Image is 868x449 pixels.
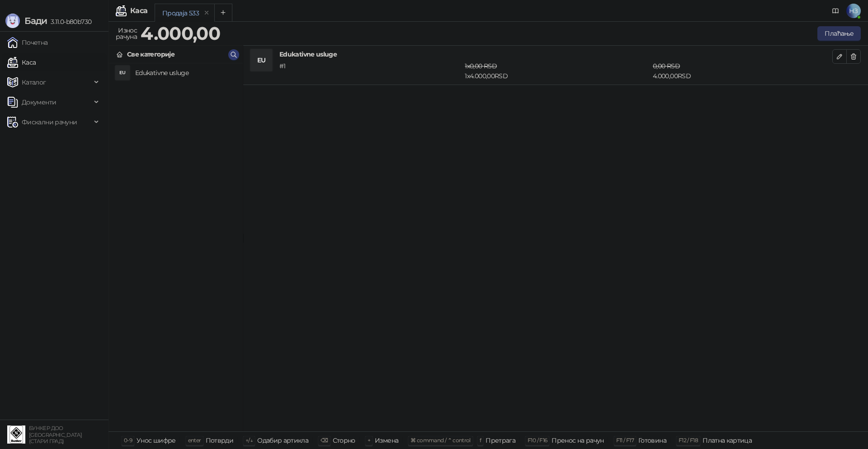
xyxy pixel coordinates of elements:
span: Фискални рачуни [22,113,77,131]
strong: 4.000,00 [141,22,220,44]
span: F10 / F16 [528,437,547,444]
span: 1 x 0,00 RSD [465,62,497,70]
div: # 1 [278,61,463,81]
div: Продаја 533 [162,8,199,18]
button: Add tab [214,4,232,22]
span: F12 / F18 [679,437,698,444]
a: Почетна [7,33,48,52]
span: Каталог [22,73,46,91]
span: ↑/↓ [245,437,253,444]
button: remove [201,9,212,17]
img: 64x64-companyLogo-d200c298-da26-4023-afd4-f376f589afb5.jpeg [7,425,25,444]
div: Каса [130,7,147,14]
div: 4.000,00 RSD [651,61,834,81]
div: Унос шифре [137,435,176,446]
span: 0,00 RSD [653,62,680,70]
span: 0-9 [124,437,132,444]
div: 1 x 4.000,00 RSD [463,61,651,81]
small: БУНКЕР ДОО [GEOGRAPHIC_DATA] (СТАРИ ГРАД) [29,425,82,444]
div: Сторно [333,435,355,446]
span: Бади [24,15,47,26]
div: grid [109,63,243,431]
div: Све категорије [127,49,175,59]
h4: Edukativne usluge [279,49,832,59]
span: f [480,437,481,444]
div: Пренос на рачун [552,435,604,446]
div: EU [115,66,130,80]
span: ⌘ command / ⌃ control [410,437,471,444]
h4: Edukativne usluge [135,66,236,80]
div: Претрага [486,435,515,446]
div: Платна картица [703,435,752,446]
span: ⌫ [321,437,328,444]
img: Logo [5,14,20,28]
div: Одабир артикла [257,435,308,446]
div: Потврди [206,435,234,446]
span: + [368,437,370,444]
button: Плаћање [817,26,861,41]
a: Каса [7,53,36,71]
div: Износ рачуна [114,24,139,43]
div: EU [250,49,272,71]
span: enter [188,437,201,444]
span: F11 / F17 [616,437,634,444]
div: Готовина [638,435,666,446]
span: Документи [22,93,56,111]
span: 3.11.0-b80b730 [47,18,91,26]
span: НЗ [846,4,861,18]
div: Измена [375,435,398,446]
a: Документација [828,4,843,18]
